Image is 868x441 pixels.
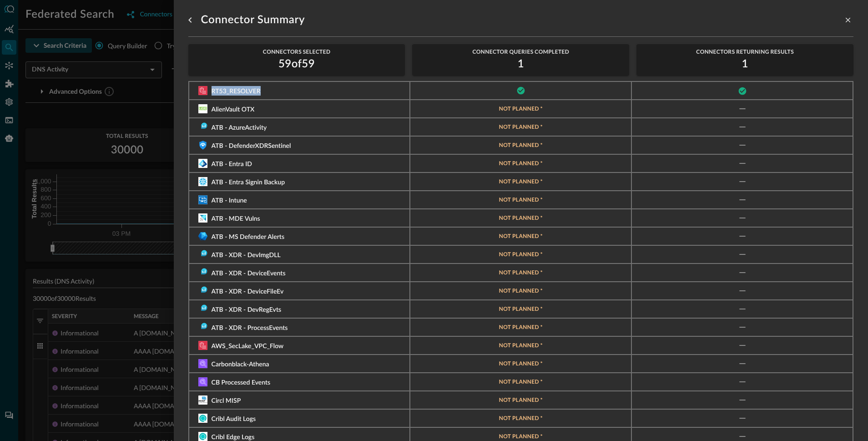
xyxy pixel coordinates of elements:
[212,434,255,441] span: Cribl Edge Logs
[212,380,271,386] span: CB Processed Events
[212,252,281,259] span: ATB - XDR - DevImgDLL
[278,57,315,71] h2: 59 of 59
[198,250,207,259] svg: Azure Log Analytics
[499,251,543,258] span: The search criteria exclude all the data that would be returned by this connector.
[198,141,207,150] svg: Microsoft Sentinel - Incidents
[198,195,207,204] svg: Microsoft Intune
[499,433,543,440] span: The search criteria exclude all the data that would be returned by this connector.
[499,233,543,239] span: The search criteria exclude all the data that would be returned by this connector.
[212,234,284,240] span: ATB - MS Defender Alerts
[499,269,543,276] span: The search criteria exclude all the data that would be returned by this connector.
[499,379,543,385] span: The search criteria exclude all the data that would be returned by this connector.
[499,342,543,349] span: The search criteria exclude all the data that would be returned by this connector.
[499,306,543,312] span: The search criteria exclude all the data that would be returned by this connector.
[201,13,305,27] h1: Connector Summary
[198,304,207,314] svg: Azure Log Analytics
[499,415,543,421] span: The search criteria exclude all the data that would be returned by this connector.
[212,216,260,222] span: ATB - MDE Vulns
[499,178,543,185] span: The search criteria exclude all the data that would be returned by this connector.
[212,361,269,368] span: Carbonblack-Athena
[499,324,543,330] span: The search criteria exclude all the data that would be returned by this connector.
[843,15,853,25] button: close-drawer
[198,377,207,386] svg: Amazon Athena (for Amazon S3)
[212,398,241,404] span: Circl MISP
[198,432,207,441] svg: Cribl Search
[212,307,282,313] span: ATB - XDR - DevRegEvts
[212,179,285,186] span: ATB - Entra Signin Backup
[198,213,207,223] svg: Azure Data Explorer
[198,104,207,113] svg: AlienVault
[212,106,255,113] span: AlienVault OTX
[212,161,252,167] span: ATB - Entra ID
[518,57,524,71] h2: 1
[198,323,207,332] svg: Azure Log Analytics
[499,197,543,203] span: The search criteria exclude all the data that would be returned by this connector.
[198,268,207,277] svg: Azure Log Analytics
[499,360,543,367] span: The search criteria exclude all the data that would be returned by this connector.
[212,125,267,131] span: ATB - AzureActivity
[742,57,748,71] h2: 1
[198,341,207,350] svg: Amazon Security Lake
[499,106,543,112] span: The search criteria exclude all the data that would be returned by this connector.
[198,395,207,405] svg: MISP
[198,86,207,95] svg: Amazon Security Lake
[198,286,207,295] svg: Azure Log Analytics
[183,13,197,27] button: go back
[212,325,288,331] span: ATB - XDR - ProcessEvents
[212,289,284,295] span: ATB - XDR - DeviceFileEv
[212,198,247,204] span: ATB - Intune
[499,288,543,294] span: The search criteria exclude all the data that would be returned by this connector.
[212,143,291,149] span: ATB - DefenderXDRSentinel
[198,159,207,168] svg: Microsoft Entra ID (Azure AD)
[198,414,207,423] svg: Cribl Search
[499,142,543,148] span: The search criteria exclude all the data that would be returned by this connector.
[499,215,543,221] span: The search criteria exclude all the data that would be returned by this connector.
[198,177,207,186] svg: Snowflake
[499,160,543,167] span: The search criteria exclude all the data that would be returned by this connector.
[263,49,331,55] span: Connectors Selected
[472,49,569,55] span: Connector Queries Completed
[198,122,207,132] svg: Azure Log Analytics
[212,416,256,422] span: Cribl Audit Logs
[499,397,543,403] span: The search criteria exclude all the data that would be returned by this connector.
[212,343,284,350] span: AWS_SecLake_VPC_Flow
[499,124,543,130] span: The search criteria exclude all the data that would be returned by this connector.
[696,49,794,55] span: Connectors Returning Results
[198,232,207,241] svg: Microsoft Graph API - Security
[212,88,261,95] span: RT53_RESOLVER
[198,359,207,368] svg: Amazon Athena (for Amazon S3)
[212,270,286,277] span: ATB - XDR - DeviceEvents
